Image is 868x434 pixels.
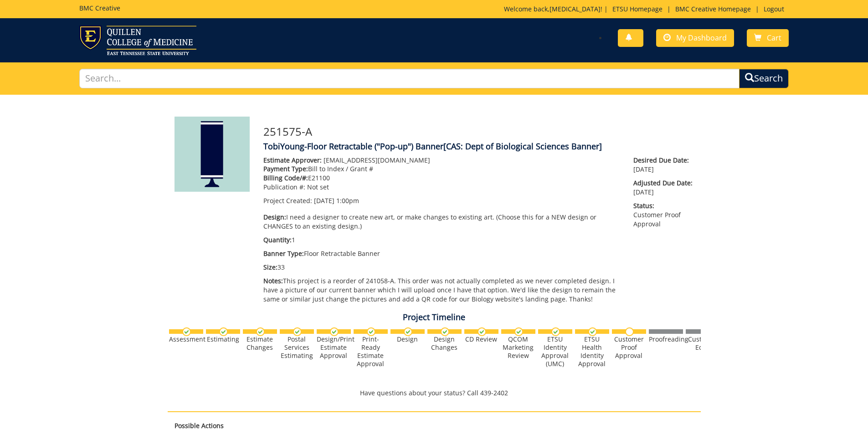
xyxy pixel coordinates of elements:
img: checkmark [441,327,449,336]
p: 33 [263,263,620,272]
h4: Project Timeline [168,313,701,322]
p: Floor Retractable Banner [263,249,620,258]
div: QCOM Marketing Review [501,335,535,360]
h3: 251575-A [263,126,694,138]
a: [MEDICAL_DATA] [550,5,601,13]
div: CD Review [464,335,498,343]
span: [DATE] 1:00pm [314,196,359,205]
span: Desired Due Date: [633,156,693,165]
p: This project is a reorder of 241058-A. This order was not actually completed as we never complete... [263,276,620,304]
span: Publication #: [263,183,305,191]
strong: Possible Actions [175,421,224,430]
img: checkmark [588,327,597,336]
p: 1 [263,235,620,245]
h4: TobiYoung-Floor Retractable ("Pop-up") Banner [263,142,694,151]
p: Welcome back, ! | | | [504,5,789,14]
button: Search [739,69,789,88]
div: Estimate Changes [243,335,277,352]
p: Bill to Index / Grant # [263,164,620,174]
p: [DATE] [633,156,693,174]
span: Status: [633,201,693,210]
span: Cart [767,33,781,43]
img: checkmark [367,327,375,336]
div: Design [390,335,425,343]
span: Notes: [263,276,283,285]
a: ETSU Homepage [608,5,667,13]
span: Quantity: [263,235,292,244]
div: Design Changes [427,335,462,352]
img: checkmark [330,327,339,336]
span: [CAS: Dept of Biological Sciences Banner] [443,141,602,152]
div: Print-Ready Estimate Approval [354,335,388,368]
div: Proofreading [649,335,683,343]
a: My Dashboard [656,29,734,47]
a: Cart [747,29,789,47]
div: Customer Edits [686,335,720,352]
div: Design/Print Estimate Approval [317,335,351,360]
p: [DATE] [633,179,693,197]
span: Estimate Approver: [263,156,322,164]
span: Adjusted Due Date: [633,179,693,188]
span: Payment Type: [263,164,308,173]
div: ETSU Health Identity Approval [575,335,609,368]
span: Billing Code/#: [263,174,308,182]
p: [EMAIL_ADDRESS][DOMAIN_NAME] [263,156,620,165]
span: My Dashboard [676,33,727,43]
img: checkmark [293,327,302,336]
span: Banner Type: [263,249,304,258]
a: BMC Creative Homepage [671,5,755,13]
img: checkmark [219,327,228,336]
img: checkmark [182,327,191,336]
img: checkmark [514,327,523,336]
div: Estimating [206,335,240,343]
p: Customer Proof Approval [633,201,693,229]
p: I need a designer to create new art, or make changes to existing art. (Choose this for a NEW desi... [263,213,620,231]
span: Not set [307,183,329,191]
img: checkmark [404,327,412,336]
img: ETSU logo [79,26,196,55]
span: Project Created: [263,196,312,205]
div: Customer Proof Approval [612,335,646,360]
span: Design: [263,213,286,221]
p: Have questions about your status? Call 439-2402 [168,388,701,398]
div: ETSU Identity Approval (UMC) [538,335,572,368]
img: checkmark [551,327,560,336]
img: checkmark [478,327,486,336]
img: checkmark [256,327,265,336]
img: no [625,327,634,336]
input: Search... [79,69,740,88]
h5: BMC Creative [79,5,120,11]
img: Product featured image [175,117,250,192]
span: Size: [263,263,277,271]
div: Postal Services Estimating [280,335,314,360]
p: E21100 [263,174,620,183]
div: Assessment [169,335,203,343]
a: Logout [759,5,789,13]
